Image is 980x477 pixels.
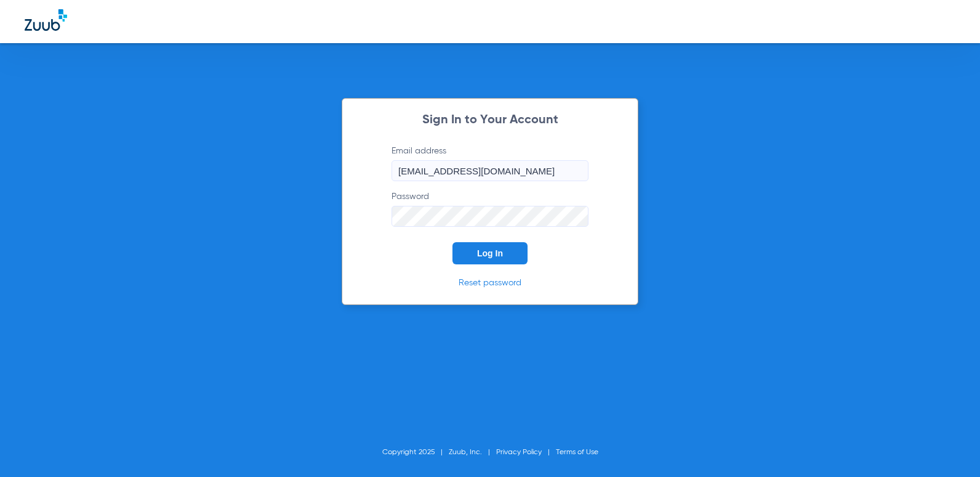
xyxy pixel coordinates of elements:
input: Email address [392,160,588,181]
input: Password [392,206,588,227]
a: Reset password [459,279,521,287]
label: Password [392,190,588,227]
a: Terms of Use [556,449,598,456]
label: Email address [392,145,588,181]
button: Log In [452,242,528,264]
iframe: Chat Widget [918,418,980,477]
img: Zuub Logo [25,9,67,31]
h2: Sign In to Your Account [373,114,607,126]
a: Privacy Policy [496,449,542,456]
li: Zuub, Inc. [449,446,496,459]
li: Copyright 2025 [382,446,449,459]
span: Log In [477,248,503,258]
